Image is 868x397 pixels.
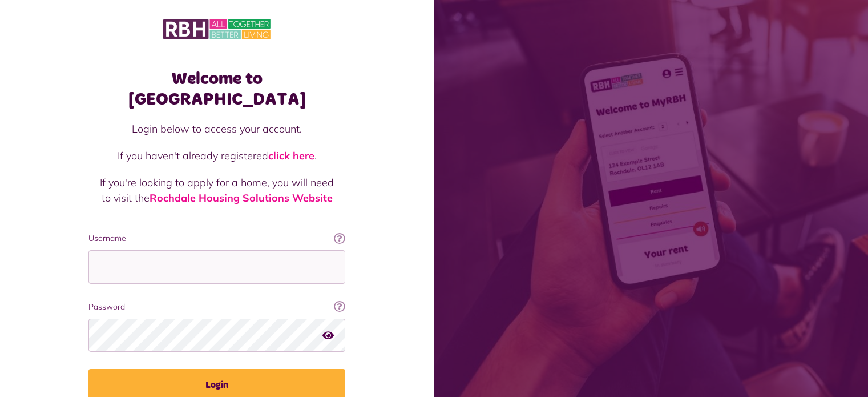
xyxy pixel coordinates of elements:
[150,191,333,204] a: Rochdale Housing Solutions Website
[88,301,345,313] label: Password
[163,17,271,41] img: MyRBH
[100,121,334,137] p: Login below to access your account.
[100,175,334,206] p: If you're looking to apply for a home, you will need to visit the
[268,149,314,162] a: click here
[88,69,345,110] h1: Welcome to [GEOGRAPHIC_DATA]
[100,148,334,163] p: If you haven't already registered .
[88,232,345,244] label: Username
